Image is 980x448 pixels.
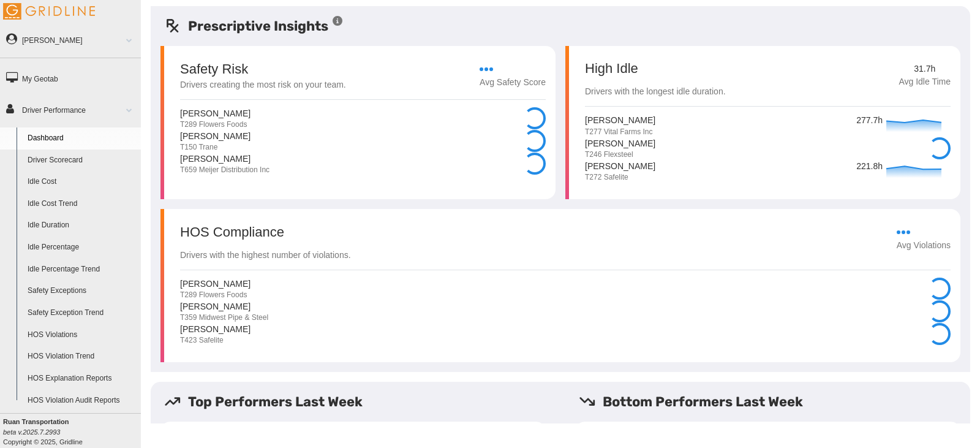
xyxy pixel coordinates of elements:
a: Idle Duration [22,215,141,237]
p: [PERSON_NAME] [585,114,655,126]
p: Drivers creating the most risk on your team. [180,78,346,92]
i: beta v.2025.7.2993 [3,428,60,436]
p: [PERSON_NAME] [180,300,268,313]
p: 277.7h [856,114,883,127]
p: [PERSON_NAME] [585,160,655,172]
p: High Idle [585,62,726,75]
h5: Top Performers Last Week [164,392,556,412]
a: HOS Explanation Reports [22,368,141,390]
p: [PERSON_NAME] [180,153,269,165]
a: HOS Violation Audit Reports [22,390,141,412]
a: Dashboard [22,127,141,150]
p: Drivers with the highest number of violations. [180,249,351,262]
p: T277 Vital Farms Inc [585,127,655,137]
p: T289 Flowers Foods [180,290,251,300]
p: 31.7h [899,63,951,76]
a: Idle Cost [22,171,141,193]
div: Copyright © 2025, Gridline [3,417,141,447]
p: [PERSON_NAME] [180,278,251,290]
a: Safety Exceptions [22,280,141,302]
p: T150 Trane [180,142,251,153]
p: HOS Compliance [180,226,351,239]
p: Drivers with the longest idle duration. [585,85,726,99]
p: T359 Midwest Pipe & Steel [180,313,268,323]
a: Idle Percentage [22,237,141,259]
b: Ruan Transportation [3,418,69,425]
p: [PERSON_NAME] [180,107,251,120]
a: Idle Cost Trend [22,193,141,215]
p: T272 Safelite [585,172,655,183]
a: HOS Violation Trend [22,346,141,368]
p: Avg Violations [897,239,951,252]
p: T423 Safelite [180,335,251,346]
p: Safety Risk [180,63,248,76]
h5: Bottom Performers Last Week [579,392,970,412]
a: Driver Scorecard [22,150,141,172]
a: Idle Percentage Trend [22,259,141,281]
p: T246 Flexsteel [585,150,655,160]
p: Avg Safety Score [480,76,546,89]
p: T289 Flowers Foods [180,120,251,130]
p: T659 Meijer Distribution Inc [180,165,269,175]
h5: Prescriptive Insights [164,16,344,36]
p: [PERSON_NAME] [585,137,655,150]
p: Avg Idle Time [899,75,951,89]
p: 221.8h [856,160,883,173]
p: [PERSON_NAME] [180,323,251,335]
a: HOS Violations [22,324,141,346]
p: [PERSON_NAME] [180,130,251,142]
a: Safety Exception Trend [22,302,141,324]
img: Gridline [3,3,95,20]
